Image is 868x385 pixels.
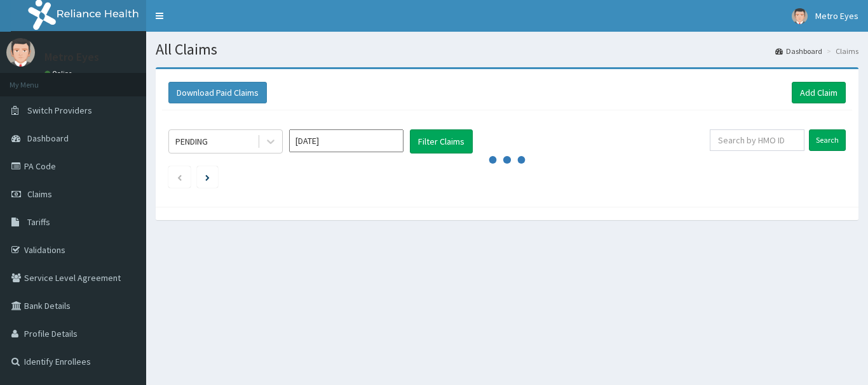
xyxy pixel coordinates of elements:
[27,216,50,228] span: Tariffs
[205,171,210,183] a: Next page
[792,82,846,103] a: Add Claim
[44,69,75,78] a: Online
[815,10,858,22] span: Metro Eyes
[710,129,804,151] input: Search by HMO ID
[168,82,267,103] button: Download Paid Claims
[289,129,403,152] input: Select Month and Year
[27,133,69,144] span: Dashboard
[27,188,52,200] span: Claims
[809,129,846,151] input: Search
[792,8,808,24] img: User Image
[27,105,92,116] span: Switch Providers
[824,46,858,56] li: Claims
[410,129,473,153] button: Filter Claims
[177,171,182,183] a: Previous page
[488,141,526,179] svg: audio-loading
[156,41,858,58] h1: All Claims
[175,135,208,148] div: PENDING
[6,38,35,67] img: User Image
[44,51,99,63] p: Metro Eyes
[775,46,822,56] a: Dashboard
